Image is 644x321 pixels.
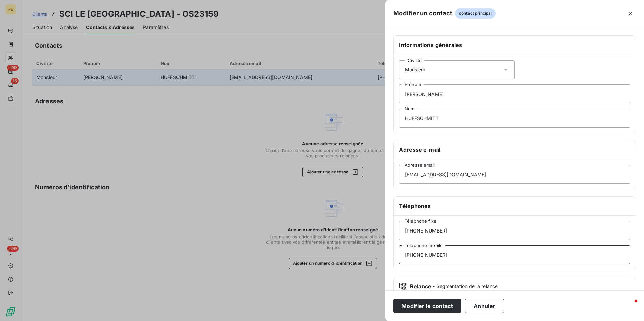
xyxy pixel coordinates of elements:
span: Monsieur [405,66,425,73]
button: Modifier le contact [393,299,461,313]
input: placeholder [399,245,630,264]
span: - Segmentation de la relance [433,283,498,290]
h6: Téléphones [399,202,630,210]
span: contact principal [455,8,496,19]
input: placeholder [399,84,630,103]
input: placeholder [399,165,630,184]
input: placeholder [399,109,630,128]
h6: Adresse e-mail [399,146,630,154]
input: placeholder [399,221,630,240]
h5: Modifier un contact [393,9,452,18]
div: Relance [399,282,630,290]
button: Annuler [465,299,504,313]
h6: Informations générales [399,41,630,49]
iframe: Intercom live chat [621,298,637,314]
